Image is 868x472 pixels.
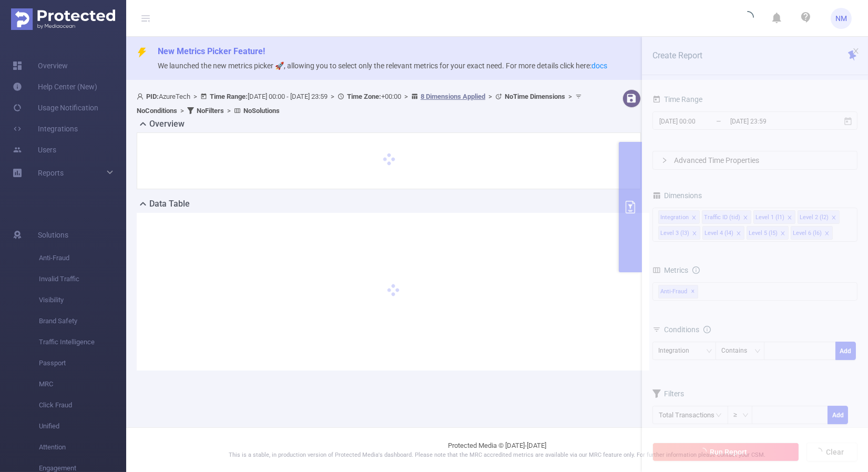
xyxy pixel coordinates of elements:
[152,451,842,460] p: This is a stable, in production version of Protected Media's dashboard. Please note that the MRC ...
[177,107,187,115] span: >
[190,93,200,100] span: >
[137,93,585,115] span: AzureTech [DATE] 00:00 - [DATE] 23:59 +00:00
[39,416,126,437] span: Unified
[224,107,234,115] span: >
[565,93,575,100] span: >
[505,93,565,100] b: No Time Dimensions
[13,139,56,160] a: Users
[13,97,98,118] a: Usage Notification
[39,353,126,374] span: Passport
[137,93,146,100] i: icon: user
[39,332,126,353] span: Traffic Intelligence
[39,248,126,269] span: Anti-Fraud
[13,55,68,76] a: Overview
[149,118,185,130] h2: Overview
[137,47,147,58] i: icon: thunderbolt
[126,427,868,472] footer: Protected Media © [DATE]-[DATE]
[591,61,607,70] a: docs
[328,93,338,100] span: >
[852,47,860,55] i: icon: close
[210,93,248,100] b: Time Range:
[38,224,68,245] span: Solutions
[39,374,126,395] span: MRC
[197,107,224,115] b: No Filters
[13,76,97,97] a: Help Center (New)
[835,8,847,29] span: NM
[38,162,64,183] a: Reports
[158,61,607,70] span: We launched the new metrics picker 🚀, allowing you to select only the relevant metrics for your e...
[401,93,411,100] span: >
[39,395,126,416] span: Click Fraud
[852,45,860,57] button: icon: close
[421,93,485,100] u: 8 Dimensions Applied
[158,46,265,56] span: New Metrics Picker Feature!
[149,198,190,210] h2: Data Table
[38,169,64,177] span: Reports
[11,8,115,30] img: Protected Media
[347,93,381,100] b: Time Zone:
[741,11,754,26] i: icon: loading
[39,269,126,290] span: Invalid Traffic
[39,311,126,332] span: Brand Safety
[39,290,126,311] span: Visibility
[39,437,126,458] span: Attention
[137,107,177,115] b: No Conditions
[485,93,495,100] span: >
[146,93,159,100] b: PID:
[13,118,78,139] a: Integrations
[243,107,280,115] b: No Solutions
